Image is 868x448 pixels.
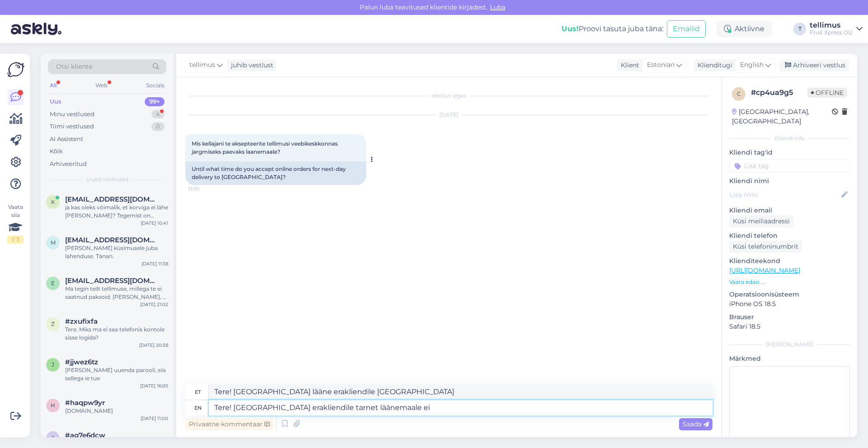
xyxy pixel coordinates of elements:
p: Kliendi nimi [729,176,850,186]
div: Aktiivne [717,21,772,37]
div: Uus [50,97,61,106]
span: 13:30 [188,185,222,192]
span: c [737,90,741,97]
div: Ma tegin teilt tellimuse, millega te ei saatnud paksoid. [PERSON_NAME], et te kannate raha tagasi... [65,285,168,301]
button: Emailid [667,20,706,38]
p: Märkmed [729,354,850,363]
textarea: Tere! [GEOGRAPHIC_DATA] erakliendile tarnet läänemaale ei [209,400,712,415]
div: tellimus [810,22,853,29]
div: Proovi tasuta juba täna: [561,24,663,34]
span: #zxufixfa [65,317,98,325]
p: Kliendi telefon [729,231,850,241]
span: kadri.kaljumets@gmail.com [65,195,159,203]
p: Kliendi tag'id [729,148,850,157]
div: 1 / 3 [7,236,24,244]
input: Lisa nimi [730,190,840,200]
div: [DATE] [185,111,712,119]
div: [PERSON_NAME] [729,340,850,349]
div: [DATE] 11:00 [141,415,168,422]
div: 0 [151,122,165,131]
span: #haqpw9yr [65,399,105,407]
div: Klienditugi [694,61,732,70]
div: Arhiveeri vestlus [779,59,849,71]
div: [DOMAIN_NAME] [65,407,168,415]
div: Until what time do you accept online orders for next-day delivery to [GEOGRAPHIC_DATA]? [185,161,366,185]
div: AI Assistent [50,135,83,144]
span: Uued vestlused [86,175,128,184]
p: Operatsioonisüsteem [729,290,850,299]
span: Otsi kliente [56,62,92,71]
div: [DATE] 16:05 [140,382,168,389]
textarea: Tere! [GEOGRAPHIC_DATA] lääne erakliendile [GEOGRAPHIC_DATA] [209,384,712,400]
span: Estonian [647,60,675,70]
div: Arhiveeritud [50,160,87,169]
div: Vestlus algas [185,92,712,100]
p: Brauser [729,312,850,322]
div: en [194,400,202,415]
p: Kliendi email [729,206,850,215]
span: English [740,60,764,70]
div: [PERSON_NAME] küsimusele juba lahenduse. Tänan. [65,244,168,260]
div: Privaatne kommentaar [185,418,274,430]
div: et [195,384,201,400]
div: [DATE] 11:38 [142,260,168,267]
div: Küsi telefoninumbrit [729,241,802,253]
span: a [51,434,55,441]
p: iPhone OS 18.5 [729,299,850,309]
p: Klienditeekond [729,256,850,266]
span: h [51,402,55,409]
span: #jjwez6tz [65,358,98,366]
div: Socials [144,80,166,91]
img: Askly Logo [7,61,24,78]
a: [URL][DOMAIN_NAME] [729,266,800,274]
div: [GEOGRAPHIC_DATA], [GEOGRAPHIC_DATA] [732,107,832,126]
div: Tere. Miks ma ei saa telefonis kontole sisse logida? [65,325,168,342]
span: m [51,239,56,246]
span: tellimus [189,60,215,70]
div: Kliendi info [729,134,850,142]
div: Tiimi vestlused [50,122,94,131]
span: z [51,321,55,327]
span: marju.piirsalu@tallinnlv.ee [65,236,159,244]
div: Kõik [50,147,63,156]
div: T [793,23,806,35]
div: juhib vestlust [227,61,274,70]
a: tellimusFruit Xpress OÜ [810,22,863,36]
div: ja kas oleks võimalik, et korviga ei lähe [PERSON_NAME]? Tegemist on kingitusega. [65,203,168,220]
p: Safari 18.5 [729,322,850,331]
span: e [51,280,55,287]
div: [DATE] 21:02 [140,301,168,308]
span: #ag7e6dcw [65,431,105,439]
div: Küsi meiliaadressi [729,215,793,227]
span: Luba [487,3,508,11]
div: # cp4ua9g5 [751,87,807,98]
div: Minu vestlused [50,110,94,119]
div: 4 [151,110,165,119]
span: Offline [807,88,847,98]
span: j [52,361,54,368]
span: ennika123@hotmail.com [65,277,159,285]
div: Web [94,80,109,91]
div: Fruit Xpress OÜ [810,29,853,36]
div: Klient [617,61,639,70]
div: Vaata siia [7,203,24,244]
span: Saada [683,420,709,428]
div: 99+ [145,97,165,106]
span: Mis kellajani te aksepteerite tellimusi veebikeskkonnas jargmiseks paevaks laanemaale? [192,140,339,155]
p: Vaata edasi ... [729,278,850,286]
div: [DATE] 10:41 [141,220,168,226]
div: [DATE] 20:38 [139,342,168,349]
input: Lisa tag [729,159,850,173]
div: [PERSON_NAME] uuenda parooli, siis sellega ie tue [65,366,168,382]
div: All [48,80,58,91]
span: k [51,198,55,205]
b: Uus! [561,24,579,33]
